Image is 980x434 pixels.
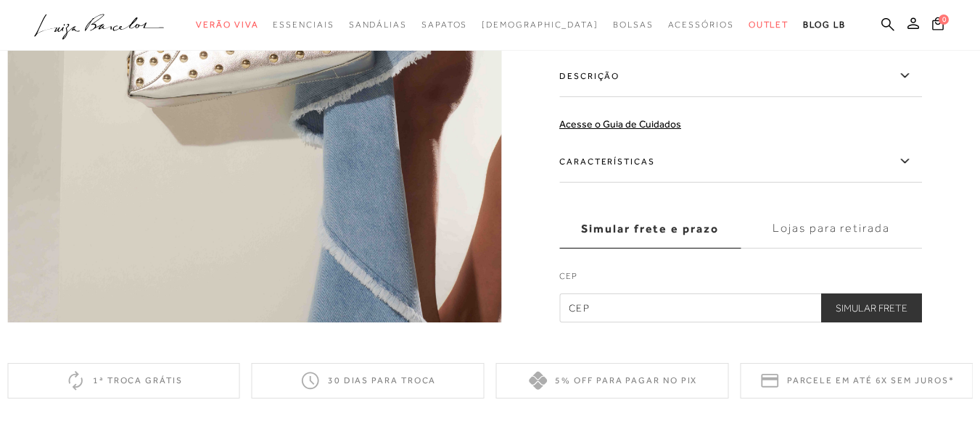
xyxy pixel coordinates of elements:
span: 0 [939,14,949,25]
span: Bolsas [613,20,654,30]
span: Acessórios [668,20,734,30]
span: Outlet [749,20,789,30]
div: 5% off para pagar no PIX [496,363,729,398]
a: noSubCategoriesText [349,12,407,38]
a: noSubCategoriesText [749,12,789,38]
span: Sandálias [349,20,407,30]
span: Verão Viva [196,20,258,30]
a: noSubCategoriesText [668,12,734,38]
a: noSubCategoriesText [273,12,334,38]
span: [DEMOGRAPHIC_DATA] [482,20,598,30]
button: 0 [928,16,948,36]
a: noSubCategoriesText [613,12,654,38]
label: Simular frete e prazo [559,209,741,249]
a: noSubCategoriesText [421,12,467,38]
label: Lojas para retirada [741,209,922,249]
label: Descrição [559,55,922,97]
div: 1ª troca grátis [7,363,240,398]
label: Características [559,141,922,183]
span: Sapatos [421,20,467,30]
a: Acesse o Guia de Cuidados [559,118,681,130]
span: BLOG LB [803,20,845,30]
input: CEP [559,293,922,322]
div: 30 dias para troca [252,363,485,398]
a: noSubCategoriesText [196,12,258,38]
div: Parcele em até 6x sem juros* [740,363,973,398]
label: CEP [559,270,922,290]
a: noSubCategoriesText [482,12,598,38]
button: Simular Frete [821,293,922,322]
a: BLOG LB [803,12,845,38]
span: Essenciais [273,20,334,30]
